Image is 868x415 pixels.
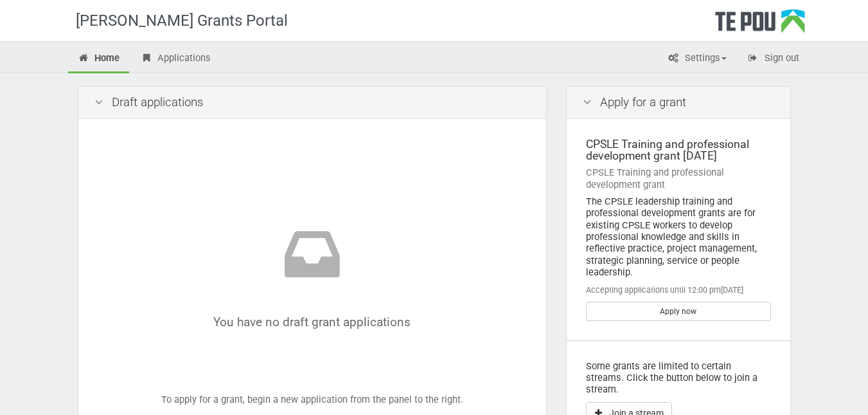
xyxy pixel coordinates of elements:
[658,45,736,73] a: Settings
[586,360,771,396] p: Some grants are limited to certain streams. Click the button below to join a stream.
[68,45,130,73] a: Home
[133,222,492,329] div: You have no draft grant applications
[586,167,771,190] div: CPSLE Training and professional development grant
[586,302,771,321] a: Apply now
[738,45,809,73] a: Sign out
[715,9,805,41] div: Te Pou Logo
[78,87,546,119] div: Draft applications
[586,196,771,278] div: The CPSLE leadership training and professional development grants are for existing CPSLE workers ...
[586,284,771,296] div: Accepting applications until 12:00 pm[DATE]
[130,45,220,73] a: Applications
[567,87,790,119] div: Apply for a grant
[586,138,771,162] div: CPSLE Training and professional development grant [DATE]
